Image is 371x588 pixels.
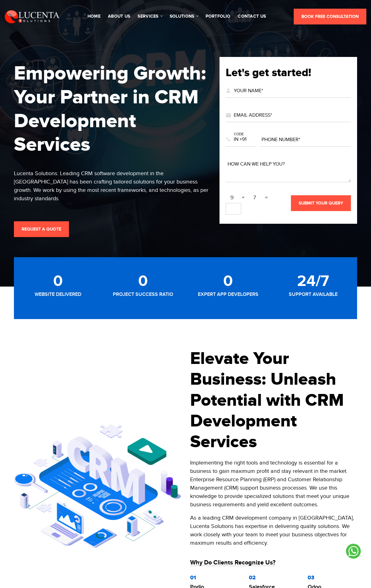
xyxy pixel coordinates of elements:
[14,221,69,237] a: request a quote
[108,14,130,19] a: About Us
[275,291,351,298] div: support available
[206,14,231,19] a: portfolio
[20,272,96,291] div: 0
[226,66,351,80] h2: Let's get started!
[301,14,359,19] span: Book Free Consultation
[22,227,61,232] span: request a quote
[190,574,196,581] span: 01
[170,14,198,19] a: solutions
[238,14,266,19] a: contact us
[14,405,181,569] img: CRM development
[239,193,247,202] span: +
[294,9,366,24] a: Book Free Consultation
[14,169,210,203] div: Lucenta Solutions: Leading CRM software development in the [GEOGRAPHIC_DATA] has been crafting ta...
[190,514,357,547] p: As a leading CRM development company in [GEOGRAPHIC_DATA], Lucenta Solutions has expertise in del...
[190,560,275,566] h3: Why Do Clients Recognize Us?
[190,459,357,509] p: Implementing the right tools and technology is essential for a business to gain maximum profit an...
[190,291,266,298] div: expert app developers
[299,201,343,206] span: SUBMIT YOUR QUERY
[20,291,96,298] div: Website Delivered
[190,348,357,452] h2: Elevate Your Business: Unleash Potential with CRM Development Services
[5,9,60,24] img: Lucenta Solutions
[308,574,314,581] span: 03
[291,195,351,211] button: SUBMIT YOUR QUERY
[262,193,271,202] span: =
[87,14,100,19] a: Home
[14,62,210,157] h1: Empowering Growth: Your Partner in CRM Development Services
[249,574,256,581] span: 02
[105,291,181,298] div: project success ratio
[138,14,162,19] a: services
[105,272,181,291] div: 0
[190,272,266,291] div: 0
[275,272,351,291] div: 24/7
